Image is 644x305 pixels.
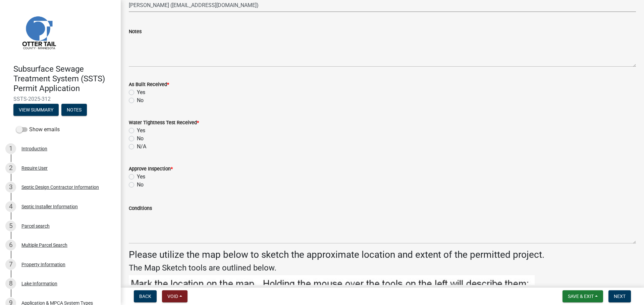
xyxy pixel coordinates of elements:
[61,108,87,113] wm-modal-confirm: Notes
[129,121,199,125] label: Water Tightness Test Received
[21,204,78,209] div: Septic Installer Information
[568,294,594,299] span: Save & Exit
[21,166,48,170] div: Require User
[608,290,631,302] button: Next
[129,167,173,171] label: Approve Inspection
[137,127,145,135] label: Yes
[5,182,16,193] div: 3
[129,263,636,273] h4: The Map Sketch tools are outlined below.
[137,181,144,189] label: No
[562,290,603,302] button: Save & Exit
[21,185,99,189] div: Septic Design Contractor Information
[129,29,142,34] label: Notes
[21,224,50,228] div: Parcel search
[13,104,59,116] button: View Summary
[129,82,169,87] label: As Built Received
[5,278,16,289] div: 8
[16,126,60,134] label: Show emails
[129,249,636,260] h3: Please utilize the map below to sketch the approximate location and extent of the permitted project.
[137,88,145,96] label: Yes
[61,104,87,116] button: Notes
[139,294,151,299] span: Back
[137,135,144,143] label: No
[167,294,178,299] span: Void
[137,173,145,181] label: Yes
[21,243,67,247] div: Multiple Parcel Search
[137,143,146,151] label: N/A
[13,96,107,102] span: SSTS-2025-312
[21,281,57,286] div: Lake Information
[13,64,115,93] h4: Subsurface Sewage Treatment System (SSTS) Permit Application
[137,96,144,104] label: No
[21,146,47,151] div: Introduction
[13,108,59,113] wm-modal-confirm: Summary
[5,240,16,250] div: 6
[134,290,157,302] button: Back
[129,206,152,211] label: Conditions
[5,259,16,270] div: 7
[5,201,16,212] div: 4
[162,290,187,302] button: Void
[5,163,16,173] div: 2
[614,294,626,299] span: Next
[5,221,16,231] div: 5
[21,262,65,267] div: Property Information
[13,7,64,57] img: Otter Tail County, Minnesota
[5,143,16,154] div: 1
